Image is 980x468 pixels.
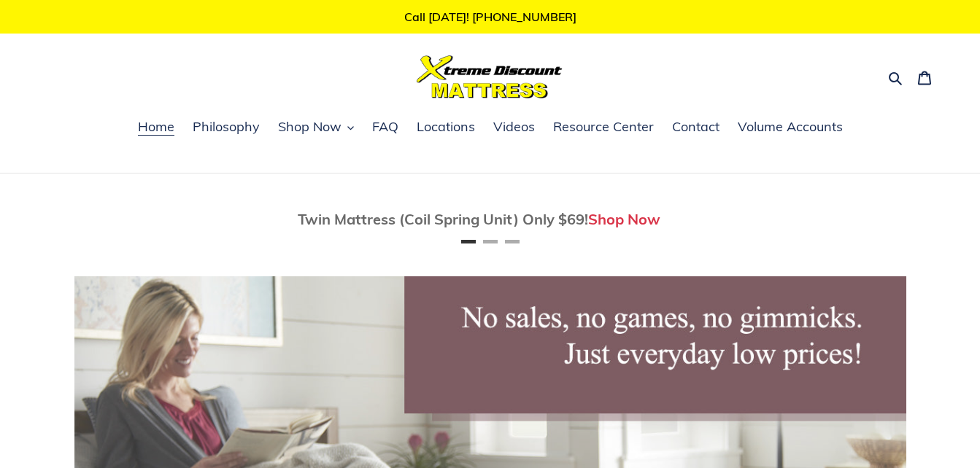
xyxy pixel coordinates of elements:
img: Xtreme Discount Mattress [417,55,563,98]
button: Page 1 [461,240,476,243]
span: Videos [493,118,535,136]
span: Shop Now [278,118,342,136]
a: Shop Now [588,210,660,228]
a: Philosophy [185,117,267,139]
a: Home [131,117,182,139]
a: Videos [486,117,542,139]
span: Philosophy [193,118,260,136]
span: Locations [417,118,475,136]
a: Volume Accounts [730,117,850,139]
a: Locations [409,117,482,139]
a: Contact [665,117,727,139]
a: FAQ [365,117,406,139]
span: Twin Mattress (Coil Spring Unit) Only $69! [298,210,588,228]
button: Shop Now [271,117,361,139]
button: Page 2 [483,240,498,243]
a: Resource Center [546,117,661,139]
button: Page 3 [505,240,520,243]
span: FAQ [372,118,398,136]
span: Volume Accounts [738,118,843,136]
span: Resource Center [553,118,654,136]
span: Contact [672,118,719,136]
span: Home [138,118,174,136]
